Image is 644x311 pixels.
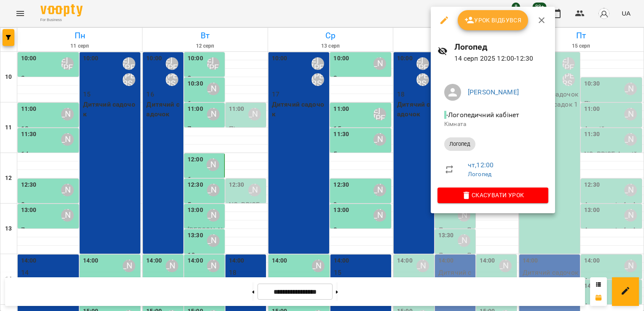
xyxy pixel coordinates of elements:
[468,161,494,169] a: чт , 12:00
[454,54,548,64] p: 14 серп 2025 12:00 - 12:30
[444,111,521,119] span: - Логопедичний кабінет
[437,188,548,203] button: Скасувати Урок
[444,190,542,200] span: Скасувати Урок
[444,140,475,148] span: Логопед
[468,171,491,177] a: Логопед
[454,40,548,54] h6: Логопед
[458,10,529,30] button: Урок відбувся
[464,15,522,25] span: Урок відбувся
[468,88,519,96] a: [PERSON_NAME]
[444,120,542,129] p: Кімната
